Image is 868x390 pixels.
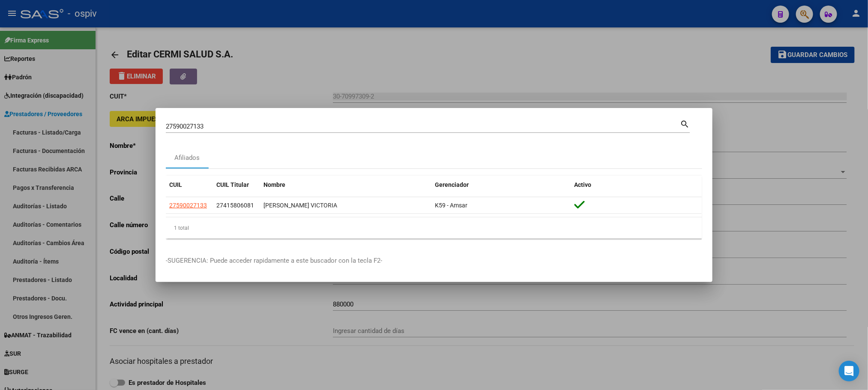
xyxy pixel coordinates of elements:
datatable-header-cell: Activo [571,176,702,194]
mat-icon: search [680,118,690,129]
datatable-header-cell: CUIL [166,176,213,194]
datatable-header-cell: Gerenciador [431,176,571,194]
span: CUIL [169,181,182,188]
span: Nombre [263,181,285,188]
div: 1 total [166,217,702,239]
p: -SUGERENCIA: Puede acceder rapidamente a este buscador con la tecla F2- [166,256,702,266]
span: Activo [575,181,592,188]
span: 27590027133 [169,202,207,209]
datatable-header-cell: CUIL Titular [213,176,260,194]
span: 27415806081 [216,202,254,209]
span: Gerenciador [435,181,469,188]
span: CUIL Titular [216,181,249,188]
div: [PERSON_NAME] VICTORIA [263,201,428,210]
div: Open Intercom Messenger [839,361,859,381]
datatable-header-cell: Nombre [260,176,431,194]
div: Afiliados [175,153,200,163]
span: K59 - Amsar [435,202,467,209]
